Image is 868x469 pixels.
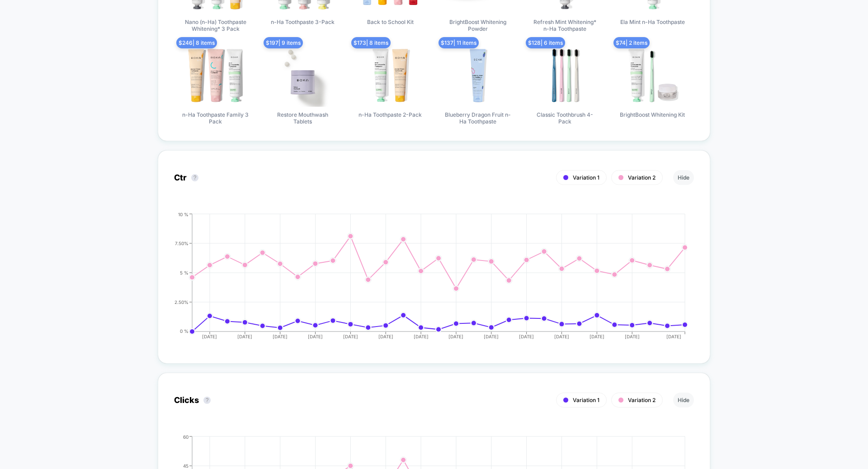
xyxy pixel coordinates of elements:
img: n-Ha Toothpaste 2-Pack [359,43,422,107]
span: Variation 2 [628,174,656,181]
tspan: [DATE] [343,334,358,339]
tspan: [DATE] [414,334,429,339]
span: n-Ha Toothpaste 2-Pack [359,111,422,118]
span: $ 246 | 8 items [176,37,217,48]
button: ? [203,397,211,404]
div: CTR [165,212,685,347]
button: Hide [673,170,694,185]
tspan: [DATE] [273,334,288,339]
span: Nano (n-Ha) Toothpaste Whitening* 3 Pack [182,19,250,32]
tspan: [DATE] [625,334,640,339]
img: Classic Toothbrush 4-Pack [533,43,597,107]
tspan: [DATE] [666,334,681,339]
span: n-Ha Toothpaste 3-Pack [271,19,335,25]
span: Back to School Kit [367,19,414,25]
img: Restore Mouthwash Tablets [271,43,335,107]
span: Refresh Mint Whitening* n-Ha Toothpaste [531,19,599,32]
span: $ 128 | 6 items [526,37,565,48]
span: Ela Mint n-Ha Toothpaste [620,19,685,25]
span: BrightBoost Whitening Kit [620,111,685,118]
span: $ 74 | 2 items [613,37,650,48]
tspan: [DATE] [554,334,569,339]
span: Restore Mouthwash Tablets [269,111,337,125]
img: Blueberry Dragon Fruit n-Ha Toothpaste [446,43,509,107]
img: n-Ha Toothpaste Family 3 Pack [184,43,247,107]
tspan: [DATE] [519,334,534,339]
tspan: [DATE] [590,334,604,339]
tspan: [DATE] [378,334,393,339]
button: Hide [673,393,694,407]
span: n-Ha Toothpaste Family 3 Pack [182,111,250,125]
span: $ 173 | 8 items [351,37,391,48]
tspan: [DATE] [237,334,252,339]
span: Blueberry Dragon Fruit n-Ha Toothpaste [444,111,512,125]
span: BrightBoost Whitening Powder [444,19,512,32]
tspan: [DATE] [202,334,217,339]
span: Variation 2 [628,397,656,403]
tspan: [DATE] [484,334,499,339]
tspan: [DATE] [448,334,463,339]
span: $ 197 | 9 items [264,37,303,48]
span: $ 137 | 11 items [439,37,479,48]
img: BrightBoost Whitening Kit [621,43,684,107]
span: Variation 1 [573,397,599,403]
span: Classic Toothbrush 4-Pack [531,111,599,125]
tspan: [DATE] [308,334,323,339]
span: Variation 1 [573,174,599,181]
